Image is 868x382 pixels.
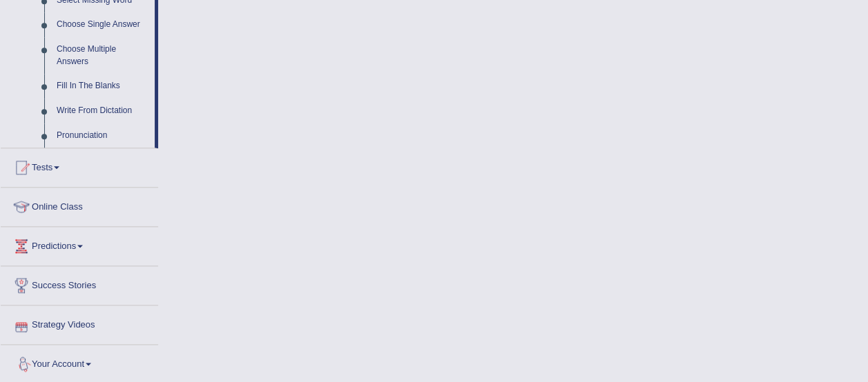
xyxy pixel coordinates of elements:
a: Write From Dictation [50,99,155,123]
a: Choose Multiple Answers [50,37,155,74]
a: Choose Single Answer [50,12,155,37]
a: Online Class [1,188,158,222]
a: Pronunciation [50,123,155,148]
a: Your Account [1,345,158,379]
a: Fill In The Blanks [50,74,155,99]
a: Predictions [1,227,158,261]
a: Success Stories [1,266,158,301]
a: Strategy Videos [1,305,158,340]
a: Tests [1,148,158,183]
